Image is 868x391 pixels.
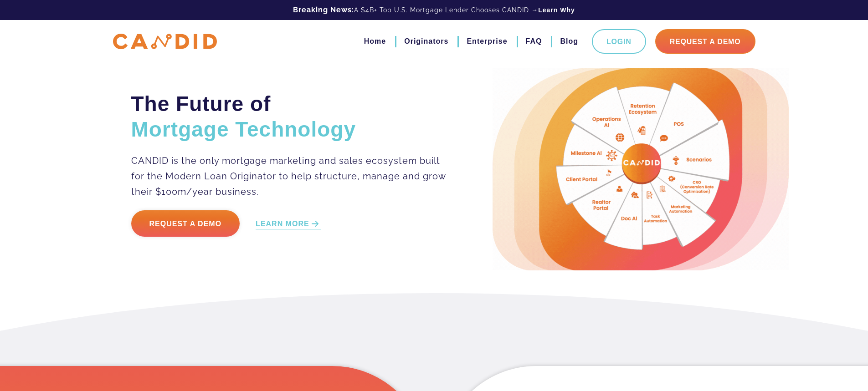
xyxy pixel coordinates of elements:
img: Candid Hero Image [493,68,789,270]
a: Originators [404,34,448,49]
h2: The Future of [131,91,447,142]
p: CANDID is the only mortgage marketing and sales ecosystem built for the Modern Loan Originator to... [131,153,447,199]
b: Breaking News: [293,5,354,14]
a: Request a Demo [131,210,240,237]
a: FAQ [526,34,542,49]
img: CANDID APP [113,34,217,50]
a: Enterprise [467,34,507,49]
a: Home [364,34,386,49]
a: Request A Demo [655,29,755,54]
a: LEARN MORE [256,219,321,229]
a: Learn Why [538,5,575,15]
a: Blog [560,34,578,49]
a: Login [592,29,646,54]
span: Mortgage Technology [131,117,356,141]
